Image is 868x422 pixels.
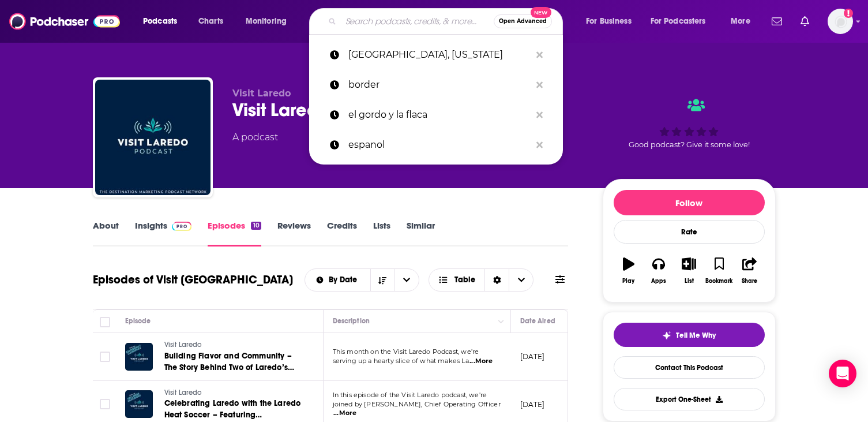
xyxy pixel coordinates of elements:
[704,250,734,292] button: Bookmark
[232,130,278,144] div: A podcast
[305,268,419,292] h2: Choose List sort
[164,389,202,397] span: Visit Laredo
[164,341,202,349] span: Visit Laredo
[828,9,853,34] button: Show profile menu
[348,40,531,70] p: laredo, texas
[251,222,261,230] div: 10
[796,12,814,31] a: Show notifications dropdown
[125,314,151,328] div: Episode
[348,100,531,130] p: el gordo y la flaca
[370,269,394,291] button: Sort Direction
[829,360,856,387] div: Open Intercom Messenger
[662,331,671,340] img: tell me why sparkle
[135,220,192,247] a: InsightsPodchaser Pro
[164,351,294,384] span: Building Flavor and Community – The Story Behind Two of Laredo’s Local Favorites
[208,220,261,247] a: Episodes10
[484,269,509,291] div: Sort Direction
[309,100,563,130] a: el gordo y la flaca
[603,88,776,159] div: Good podcast? Give it some love!
[373,220,390,247] a: Lists
[95,80,211,195] img: Visit Laredo
[305,276,370,284] button: open menu
[232,88,291,99] span: Visit Laredo
[394,269,419,291] button: open menu
[100,399,110,409] span: Toggle select row
[629,140,750,149] span: Good podcast? Give it some love!
[494,315,508,328] button: Column Actions
[578,12,646,31] button: open menu
[9,10,120,32] img: Podchaser - Follow, Share and Rate Podcasts
[135,12,192,31] button: open menu
[348,70,531,100] p: border
[329,276,361,284] span: By Date
[828,9,853,34] img: User Profile
[172,222,192,231] img: Podchaser Pro
[520,314,555,328] div: Date Aired
[309,130,563,160] a: espanol
[731,13,750,29] span: More
[333,357,469,365] span: serving up a hearty slice of what makes La
[191,12,230,31] a: Charts
[614,356,765,379] a: Contact This Podcast
[676,331,716,340] span: Tell Me Why
[429,268,534,292] button: Choose View
[685,278,694,285] div: List
[520,352,545,361] p: [DATE]
[531,7,551,18] span: New
[734,250,764,292] button: Share
[93,272,293,287] h1: Episodes of Visit [GEOGRAPHIC_DATA]
[622,278,634,285] div: Play
[742,278,757,285] div: Share
[341,12,494,31] input: Search podcasts, credits, & more...
[499,18,547,24] span: Open Advanced
[586,13,632,29] span: For Business
[333,391,487,399] span: In this episode of the Visit Laredo podcast, we're
[614,250,644,292] button: Play
[469,357,493,366] span: ...More
[767,12,787,31] a: Show notifications dropdown
[520,399,545,409] p: [DATE]
[238,12,302,31] button: open menu
[164,388,303,398] a: Visit Laredo
[828,9,853,34] span: Logged in as adrian.villarreal
[164,398,303,421] a: Celebrating Laredo with the Laredo Heat Soccer – Featuring [PERSON_NAME]
[614,388,765,410] button: Export One-Sheet
[651,13,706,29] span: For Podcasters
[614,323,765,347] button: tell me why sparkleTell Me Why
[309,40,563,70] a: [GEOGRAPHIC_DATA], [US_STATE]
[674,250,704,292] button: List
[198,13,223,29] span: Charts
[277,220,311,247] a: Reviews
[333,314,370,328] div: Description
[705,278,732,285] div: Bookmark
[320,8,574,35] div: Search podcasts, credits, & more...
[644,250,674,292] button: Apps
[246,13,287,29] span: Monitoring
[93,220,119,247] a: About
[643,12,723,31] button: open menu
[164,350,303,374] a: Building Flavor and Community – The Story Behind Two of Laredo’s Local Favorites
[494,14,552,28] button: Open AdvancedNew
[333,409,356,418] span: ...More
[143,13,177,29] span: Podcasts
[164,340,303,350] a: Visit Laredo
[309,70,563,100] a: border
[454,276,475,284] span: Table
[333,348,479,356] span: This month on the Visit Laredo Podcast, we’re
[100,352,110,362] span: Toggle select row
[844,9,853,18] svg: Add a profile image
[327,220,357,247] a: Credits
[723,12,765,31] button: open menu
[614,220,765,244] div: Rate
[407,220,435,247] a: Similar
[348,130,531,160] p: espanol
[614,190,765,215] button: Follow
[333,400,501,408] span: joined by [PERSON_NAME], Chief Operating Officer
[651,278,666,285] div: Apps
